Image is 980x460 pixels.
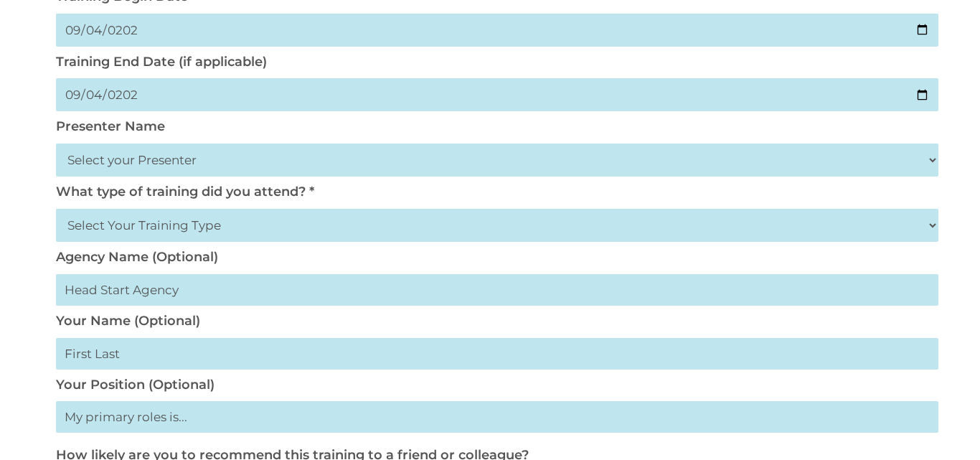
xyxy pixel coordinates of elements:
[56,313,200,329] label: Your Name (Optional)
[56,118,165,134] label: Presenter Name
[56,249,218,265] label: Agency Name (Optional)
[56,338,938,370] input: First Last
[56,274,938,306] input: Head Start Agency
[56,377,215,393] label: Your Position (Optional)
[56,54,267,70] label: Training End Date (if applicable)
[56,184,314,200] label: What type of training did you attend? *
[56,401,938,433] input: My primary roles is...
